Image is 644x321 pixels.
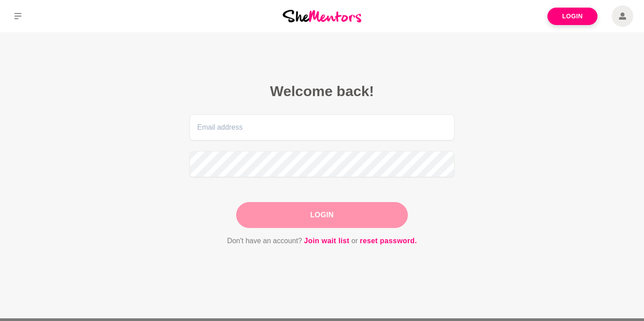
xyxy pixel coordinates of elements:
a: Join wait list [304,235,350,247]
a: Login [547,8,597,25]
p: Don't have an account? or [190,235,454,247]
a: reset password. [360,235,417,247]
h2: Welcome back! [190,82,454,100]
img: She Mentors Logo [283,10,361,22]
input: Email address [190,114,454,140]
